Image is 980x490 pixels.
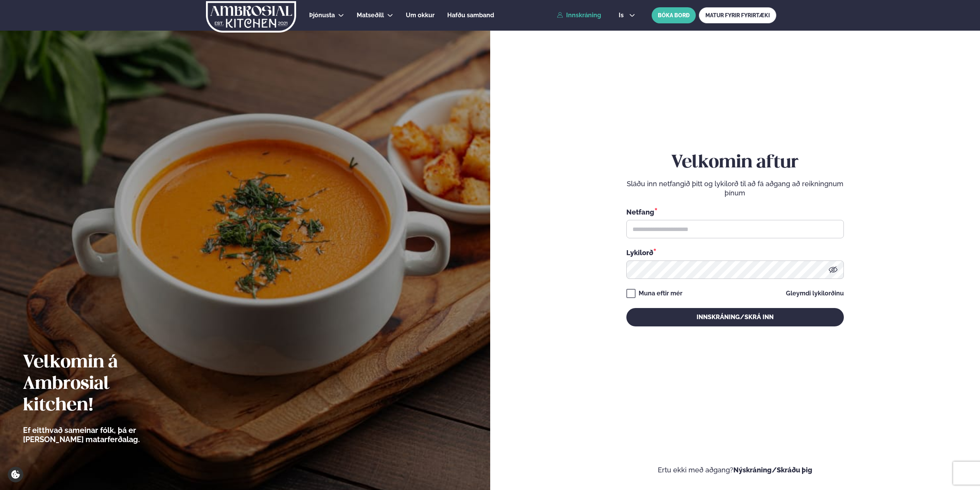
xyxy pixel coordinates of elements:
[699,7,776,23] a: MATUR FYRIR FYRIRTÆKI
[447,11,494,19] span: Hafðu samband
[447,11,494,20] a: Hafðu samband
[786,290,844,297] a: Gleymdi lykilorðinu
[8,467,23,482] a: Cookie settings
[23,352,182,416] h2: Velkomin á Ambrosial kitchen!
[205,1,297,33] img: logo
[309,11,335,20] a: Þjónusta
[626,179,844,198] p: Sláðu inn netfangið þitt og lykilorð til að fá aðgang að reikningnum þínum
[406,11,435,19] span: Um okkur
[626,207,844,217] div: Netfang
[733,466,812,474] a: Nýskráning/Skráðu þig
[557,12,601,19] a: Innskráning
[613,12,641,18] button: is
[309,11,335,19] span: Þjónusta
[626,247,844,257] div: Lykilorð
[406,11,435,20] a: Um okkur
[23,426,182,444] p: Ef eitthvað sameinar fólk, þá er [PERSON_NAME] matarferðalag.
[652,7,696,23] button: BÓKA BORÐ
[626,152,844,174] h2: Velkomin aftur
[357,11,384,20] a: Matseðill
[513,465,957,475] p: Ertu ekki með aðgang?
[357,11,384,19] span: Matseðill
[626,308,844,326] button: Innskráning/Skrá inn
[619,12,626,18] span: is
